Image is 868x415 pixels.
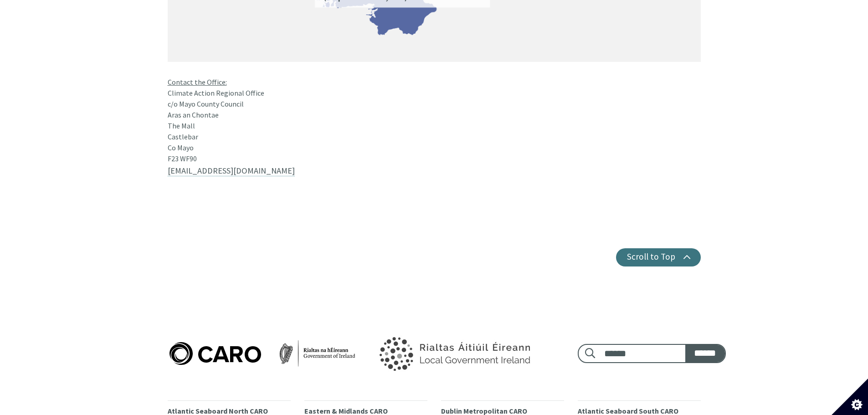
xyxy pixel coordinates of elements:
button: Set cookie preferences [832,379,868,415]
img: Government of Ireland logo [359,325,548,382]
button: Scroll to Top [616,248,701,266]
a: [EMAIL_ADDRESS][DOMAIN_NAME] [168,165,295,176]
img: Caro logo [168,340,357,367]
u: Contact the Office: [168,77,227,87]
